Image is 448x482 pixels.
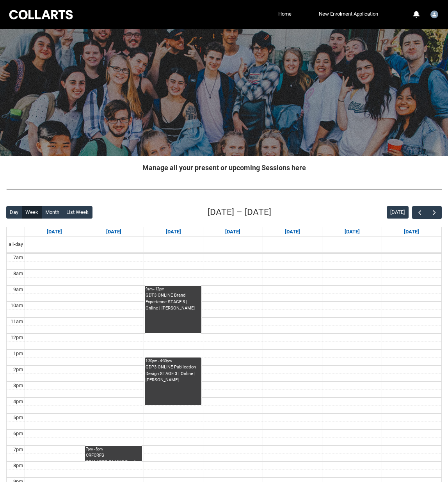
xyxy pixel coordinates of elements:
[105,227,123,237] a: Go to September 22, 2025
[12,430,25,438] div: 6pm
[42,206,63,219] button: Month
[427,206,442,219] button: Next Week
[164,227,183,237] a: Go to September 23, 2025
[12,286,25,293] div: 9am
[428,7,440,20] button: User Profile Student.sharris.20252745
[6,206,22,219] button: Day
[7,240,25,248] span: all-day
[317,8,380,20] a: New Enrolment Application
[224,227,242,237] a: Go to September 24, 2025
[430,11,438,18] img: Student.sharris.20252745
[63,206,92,219] button: List Week
[387,206,409,219] button: [DATE]
[12,462,25,470] div: 8pm
[12,414,25,422] div: 5pm
[6,186,442,193] img: REDU_GREY_LINE
[6,162,442,173] h2: Manage all your present or upcoming Sessions here
[45,227,64,237] a: Go to September 21, 2025
[9,318,25,325] div: 11am
[402,227,421,237] a: Go to September 27, 2025
[276,8,293,20] a: Home
[12,382,25,390] div: 3pm
[12,446,25,454] div: 7pm
[12,366,25,374] div: 2pm
[86,446,141,452] div: 7pm - 8pm
[146,292,201,312] div: GDT3 ONLINE Brand Experience STAGE 3 | Online | [PERSON_NAME]
[9,334,25,341] div: 12pm
[343,227,361,237] a: Go to September 26, 2025
[146,286,201,292] div: 9am - 12pm
[12,350,25,357] div: 1pm
[146,364,201,384] div: GDP3 ONLINE Publication Design STAGE 3 | Online | [PERSON_NAME]
[9,302,25,309] div: 10am
[283,227,302,237] a: Go to September 25, 2025
[12,398,25,406] div: 4pm
[86,452,141,461] div: CRFCRFS COLLARTS:ONLINE Creative Foundations | Online | [PERSON_NAME]
[412,206,427,219] button: Previous Week
[208,206,271,219] h2: [DATE] – [DATE]
[146,358,201,364] div: 1:30pm - 4:30pm
[12,270,25,277] div: 8am
[12,254,25,261] div: 7am
[22,206,42,219] button: Week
